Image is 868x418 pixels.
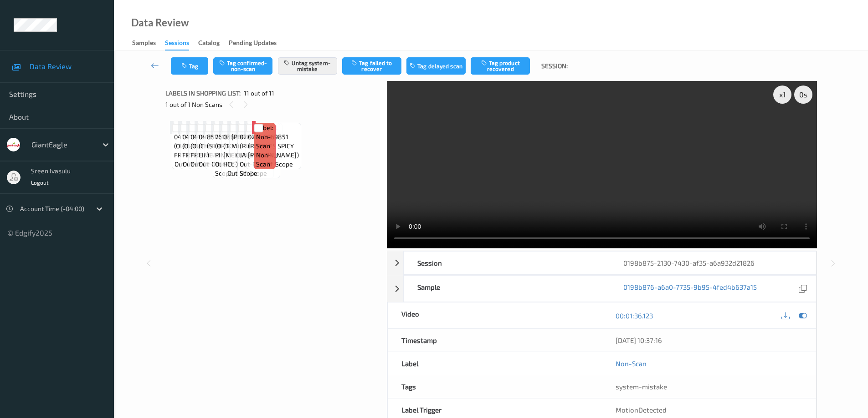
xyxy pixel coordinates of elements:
div: 1 out of 1 Non Scans [165,99,380,110]
span: out-of-scope [199,160,238,169]
span: Session: [541,61,568,71]
div: Video [388,302,602,328]
button: Untag system-mistake [278,57,337,75]
span: Label: 04154800007 (CHERRY LIMEADE ) [199,123,239,160]
a: 0198b876-a6a0-7735-9b95-4fed4b637a15 [623,282,757,295]
div: Samples [132,38,156,50]
a: Pending Updates [229,37,286,50]
span: 11 out of 11 [244,89,274,98]
span: Label: 85000193400 (STRAWBERRIES ) [207,123,256,160]
a: Non-Scan [616,359,647,368]
span: Label: 02840051771 (RUFFLES JALAPENO R) [240,123,278,160]
a: Catalog [198,37,229,50]
span: out-of-scope [236,151,276,160]
span: out-of-scope [215,160,254,178]
div: Pending Updates [229,38,277,50]
span: out-of-scope [190,160,230,169]
div: Session0198b875-2130-7430-af35-a6a932d21826 [387,251,817,275]
div: Tags [388,375,602,398]
span: Label: 03680039139 (TC [MEDICAL_DATA] HCL ) [223,123,272,169]
span: Label: Non-Scan [256,123,273,151]
span: out-of-scope [175,160,214,169]
div: Sessions [165,38,189,50]
div: Session [404,252,610,274]
a: Sessions [165,37,198,50]
div: Timestamp [388,329,602,352]
div: Data Review [131,18,189,27]
span: Label: 04154875092 (OUTSHINE FRT BARS ) [190,123,231,160]
span: Label: 04154861404 (OUTSHINE FRT BARS ) [182,123,223,160]
div: Catalog [198,38,220,50]
span: Label: 04154861404 (OUTSHINE FRT BARS ) [174,123,215,160]
div: [DATE] 10:37:16 [616,336,802,345]
span: Labels in shopping list: [165,89,241,98]
span: out-of-scope [183,160,222,169]
div: Sample [404,276,610,302]
button: Tag confirmed-non-scan [213,57,272,75]
button: Tag product recovered [471,57,530,75]
div: Label [388,352,602,375]
span: Label: 02840069851 (RUFFLES SPICY [PERSON_NAME]) [248,123,299,160]
span: Label: 4017 (APL [PERSON_NAME] M) [231,123,280,151]
div: Sample0198b876-a6a0-7735-9b95-4fed4b637a15 [387,275,817,302]
span: Label: 76163520366 (ORG BLUES PINTS ) [215,123,254,160]
span: out-of-scope [227,169,267,178]
button: Tag [171,57,208,75]
a: 00:01:36.123 [616,311,653,320]
div: 0198b875-2130-7430-af35-a6a932d21826 [610,252,816,274]
span: out-of-scope [211,160,251,169]
a: Samples [132,37,165,50]
button: Tag failed to recover [342,57,401,75]
div: x 1 [773,86,791,104]
div: 0 s [794,86,812,104]
span: out-of-scope [240,160,278,178]
span: non-scan [256,151,273,169]
span: system-mistake [616,383,667,391]
button: Tag delayed scan [406,57,466,75]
